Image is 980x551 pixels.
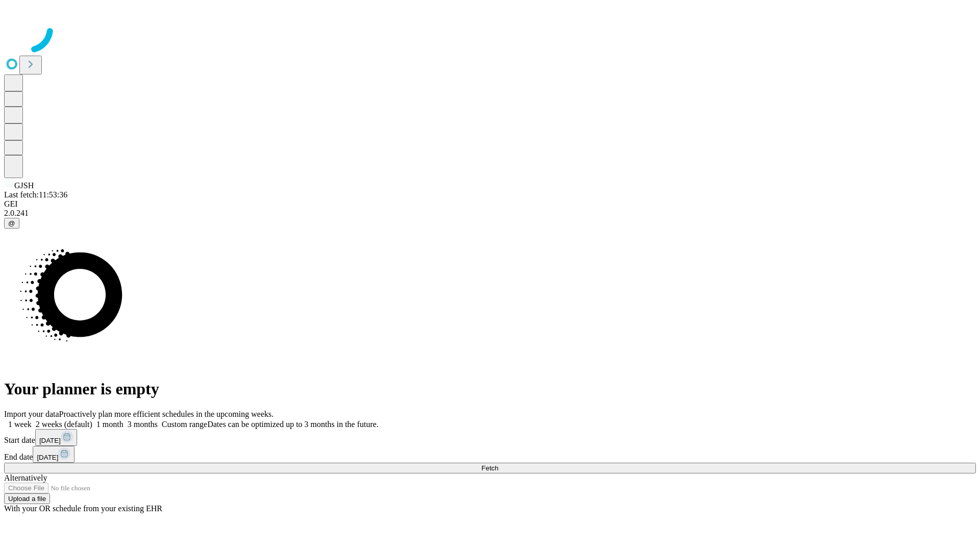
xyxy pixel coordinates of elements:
[14,181,34,190] span: GJSH
[33,446,75,463] button: [DATE]
[4,504,162,513] span: With your OR schedule from your existing EHR
[4,380,976,398] h1: Your planner is empty
[4,410,59,418] span: Import your data
[4,463,976,473] button: Fetch
[4,429,976,446] div: Start date
[4,218,19,229] button: @
[4,190,67,199] span: Last fetch: 11:53:36
[4,473,47,482] span: Alternatively
[37,454,58,461] span: [DATE]
[39,437,61,444] span: [DATE]
[36,420,92,429] span: 2 weeks (default)
[4,446,976,463] div: End date
[8,420,32,429] span: 1 week
[4,493,50,504] button: Upload a file
[59,410,274,418] span: Proactively plan more efficient schedules in the upcoming weeks.
[96,420,124,429] span: 1 month
[481,464,498,472] span: Fetch
[4,199,976,209] div: GEI
[4,209,976,218] div: 2.0.241
[128,420,158,429] span: 3 months
[8,219,15,227] span: @
[207,420,378,429] span: Dates can be optimized up to 3 months in the future.
[162,420,207,429] span: Custom range
[35,429,77,446] button: [DATE]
